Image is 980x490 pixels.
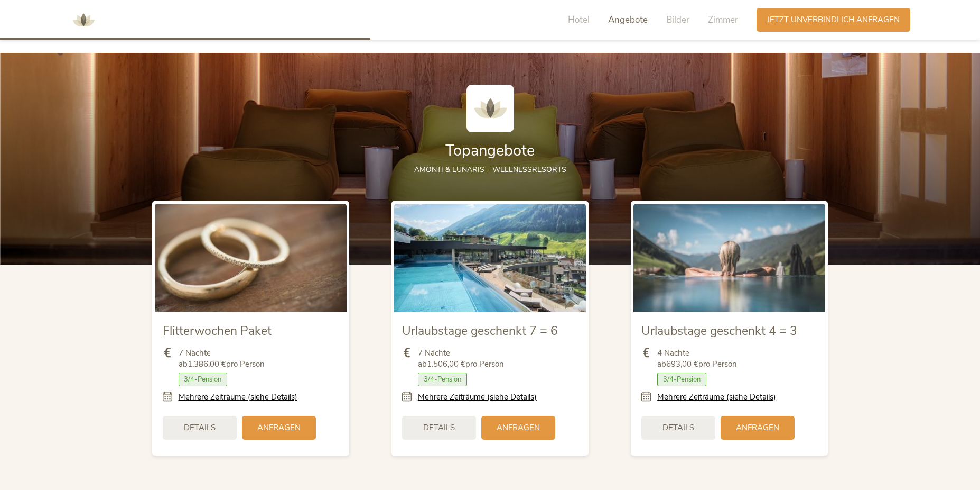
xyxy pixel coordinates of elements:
img: AMONTI & LUNARIS Wellnessresort [466,85,514,132]
span: Zimmer [708,14,738,26]
span: 7 Nächte ab pro Person [418,348,504,370]
a: Mehrere Zeiträume (siehe Details) [657,392,776,403]
a: Mehrere Zeiträume (siehe Details) [179,392,297,403]
span: 7 Nächte ab pro Person [179,348,265,370]
span: Hotel [568,14,590,26]
img: Urlaubstage geschenkt 7 = 6 [394,204,586,312]
span: 3/4-Pension [418,373,467,386]
b: 1.386,00 € [188,359,226,369]
span: 3/4-Pension [179,373,228,386]
img: Flitterwochen Paket [155,204,347,312]
span: 3/4-Pension [657,373,706,386]
span: Jetzt unverbindlich anfragen [767,14,900,25]
span: Urlaubstage geschenkt 4 = 3 [641,323,797,339]
b: 1.506,00 € [427,359,465,369]
span: Anfragen [736,422,779,433]
span: Bilder [666,14,689,26]
span: Details [184,422,216,433]
span: Angebote [608,14,648,26]
b: 693,00 € [666,359,698,369]
span: Anfragen [257,422,301,433]
img: Urlaubstage geschenkt 4 = 3 [633,204,825,312]
img: AMONTI & LUNARIS Wellnessresort [68,4,99,36]
span: AMONTI & LUNARIS – Wellnessresorts [414,165,566,175]
a: AMONTI & LUNARIS Wellnessresort [68,16,99,23]
span: 4 Nächte ab pro Person [657,348,737,370]
span: Flitterwochen Paket [163,323,272,339]
a: Mehrere Zeiträume (siehe Details) [418,392,537,403]
span: Anfragen [497,422,540,433]
span: Details [423,422,455,433]
span: Topangebote [445,140,535,161]
span: Urlaubstage geschenkt 7 = 6 [402,323,558,339]
span: Details [662,422,694,433]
